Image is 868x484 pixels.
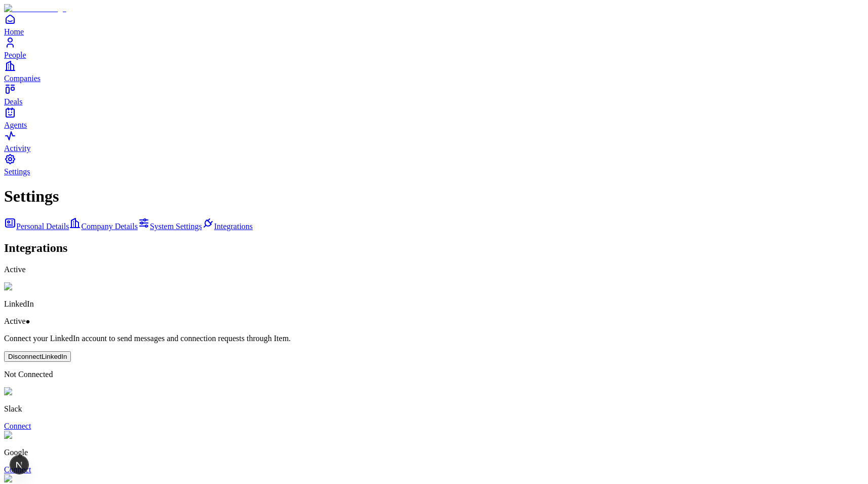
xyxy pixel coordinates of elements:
p: Not Connected [4,370,864,379]
span: Integrations [214,222,253,231]
img: LinkedIn logo [4,282,58,291]
p: Connect your LinkedIn account to send messages and connection requests through Item. [4,334,864,343]
a: Activity [4,130,864,153]
a: Deals [4,83,864,106]
span: Active [4,317,26,325]
span: Home [4,27,24,36]
img: Google logo [4,431,53,440]
img: Item Brain Logo [4,4,66,13]
span: Personal Details [16,222,69,231]
p: LinkedIn [4,300,864,309]
a: People [4,36,864,59]
a: System Settings [138,222,202,231]
a: Agents [4,106,864,129]
a: Settings [4,153,864,176]
a: Home [4,13,864,36]
a: Connect [4,422,31,430]
a: Integrations [202,222,253,231]
a: Companies [4,60,864,83]
h2: Integrations [4,241,864,255]
a: Company Details [69,222,138,231]
span: Settings [4,167,30,176]
a: Personal Details [4,222,69,231]
a: Connect [4,465,31,474]
img: Notion logo [4,474,51,483]
img: Slack logo [4,387,47,396]
span: Activity [4,144,30,153]
p: Slack [4,404,864,414]
span: Deals [4,97,22,106]
span: System Settings [150,222,202,231]
span: Company Details [81,222,138,231]
span: Agents [4,121,27,129]
span: People [4,51,26,59]
h1: Settings [4,187,864,206]
button: DisconnectLinkedIn [4,351,71,362]
p: Google [4,448,864,457]
span: Companies [4,74,41,83]
p: Active [4,265,864,274]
